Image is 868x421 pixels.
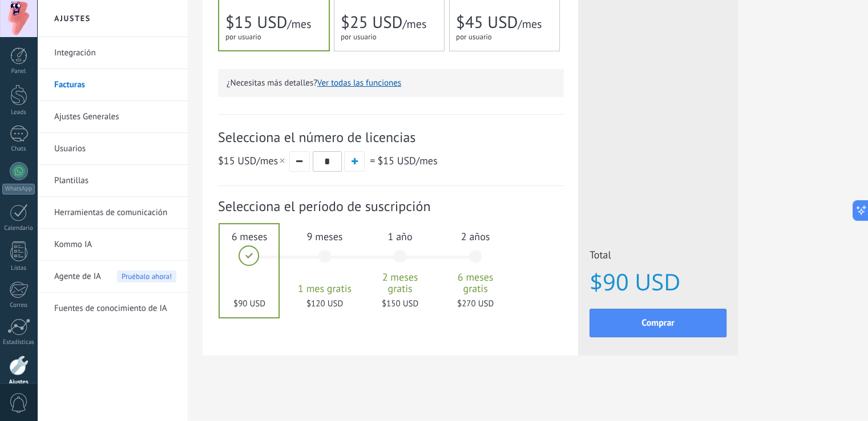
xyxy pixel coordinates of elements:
span: /mes [287,17,311,31]
a: Agente de IA Pruébalo ahora! [54,261,176,293]
a: Plantillas [54,165,176,197]
span: Comprar [641,319,675,327]
span: por usuario [456,32,492,42]
span: por usuario [225,32,261,42]
li: Ajustes Generales [37,101,188,133]
div: Ajustes [2,379,35,386]
button: Comprar [590,309,726,337]
span: = [370,154,375,167]
li: Kommo IA [37,229,188,261]
div: Panel [2,68,35,75]
span: $150 USD [369,298,431,309]
a: Fuentes de conocimiento de IA [54,293,176,325]
li: Usuarios [37,133,188,165]
span: $15 USD [218,154,256,167]
span: /mes [518,17,542,31]
a: Kommo IA [54,229,176,261]
span: 2 años [445,230,506,243]
li: Plantillas [37,165,188,197]
div: Leads [2,109,35,116]
span: /mes [218,154,286,167]
div: WhatsApp [2,184,35,195]
span: $90 USD [590,269,726,294]
a: Ajustes Generales [54,101,176,133]
span: /mes [377,154,437,167]
span: $270 USD [445,298,506,309]
li: Herramientas de comunicación [37,197,188,229]
span: Selecciona el número de licencias [218,128,564,146]
a: Integración [54,37,176,69]
span: $25 USD [341,11,402,33]
span: 6 meses [219,230,280,243]
span: $15 USD [377,154,415,167]
span: Pruébalo ahora! [117,270,176,282]
span: 2 meses gratis [369,272,431,294]
div: Estadísticas [2,339,35,346]
span: 6 meses gratis [445,272,506,294]
p: ¿Necesitas más detalles? [227,78,555,88]
span: Agente de IA [54,261,101,293]
a: Facturas [54,69,176,101]
span: por usuario [341,32,377,42]
div: Correo [2,302,35,309]
li: Agente de IA [37,261,188,293]
li: Integración [37,37,188,69]
li: Fuentes de conocimiento de IA [37,293,188,324]
div: Calendario [2,225,35,232]
span: /mes [402,17,426,31]
span: $15 USD [225,11,287,33]
span: 1 año [369,230,431,243]
span: $45 USD [456,11,518,33]
div: Chats [2,145,35,153]
span: 1 mes gratis [294,283,356,294]
a: Herramientas de comunicación [54,197,176,229]
div: Listas [2,265,35,272]
button: Ver todas las funciones [317,78,401,88]
a: Usuarios [54,133,176,165]
span: $90 USD [219,298,280,309]
li: Facturas [37,69,188,101]
span: $120 USD [294,298,356,309]
span: Selecciona el período de suscripción [218,197,564,215]
span: 9 meses [294,230,356,243]
span: Total [590,248,726,265]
